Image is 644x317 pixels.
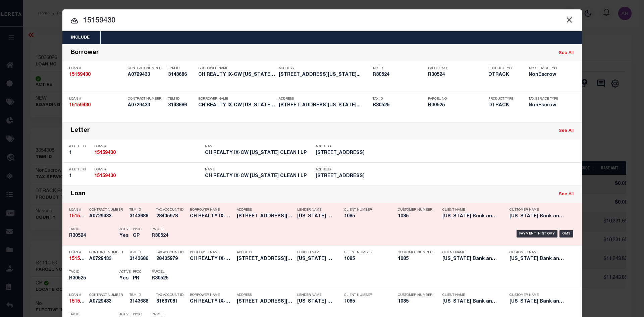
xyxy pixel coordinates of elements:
[279,97,369,101] p: Address
[529,97,562,101] p: Tax Service Type
[488,72,519,78] h5: DTRACK
[559,192,574,197] a: See All
[297,256,334,262] h5: Texas Bank and Trust
[89,214,126,219] h5: A0729433
[190,256,233,262] h5: CH REALTY IX-CW TEXAS CLEAN I LP
[344,256,388,262] h5: 1085
[344,208,388,212] p: Client Number
[529,103,562,108] h5: NonEscrow
[156,251,186,255] p: Tax Account ID
[442,256,499,262] h5: Texas Bank and Trust
[128,66,165,70] p: Contract Number
[428,66,485,70] p: Parcel No
[62,31,98,44] button: Include
[316,173,423,179] h5: 3819 MAPLE AVE
[316,168,423,172] p: Address
[156,214,186,219] h5: 28405978
[559,230,573,237] div: OMS
[89,208,126,212] p: Contract Number
[133,270,142,274] p: PPCC
[69,72,91,77] strong: 15159430
[128,103,165,108] h5: A0729433
[488,66,519,70] p: Product Type
[509,256,567,262] h5: Texas Bank and Trust
[69,313,116,317] p: Tax ID
[559,51,574,55] a: See All
[94,173,202,179] h5: 15159430
[119,227,130,231] p: Active
[129,208,153,212] p: TBM ID
[279,103,369,108] h5: 2623 W WASHINGTON ST STEPHENVIL...
[373,103,425,108] h5: R30525
[428,103,485,108] h5: R30525
[94,174,116,178] strong: 15159430
[129,299,153,305] h5: 3143686
[89,299,126,305] h5: A0729433
[133,233,142,239] h5: CP
[69,270,116,274] p: Tax ID
[62,15,582,27] input: Start typing...
[279,72,369,78] h5: 2623 W WASHINGTON ST STEPHENVIL...
[69,256,86,262] h5: 15159430
[71,49,99,57] div: Borrower
[69,214,91,219] strong: 15159430
[205,173,312,179] h5: CH REALTY IX-CW TEXAS CLEAN I LP
[69,145,91,149] p: # Letters
[559,129,574,133] a: See All
[190,208,233,212] p: Borrower Name
[119,233,129,239] h5: Yes
[488,97,519,101] p: Product Type
[69,173,91,179] h5: 1
[565,15,574,24] button: Close
[279,66,369,70] p: Address
[129,256,153,262] h5: 3143686
[398,293,432,297] p: Customer Number
[190,293,233,297] p: Borrower Name
[398,256,431,262] h5: 1085
[71,191,86,198] div: Loan
[442,293,499,297] p: Client Name
[488,103,519,108] h5: DTRACK
[297,251,334,255] p: Lender Name
[156,299,186,305] h5: 61667081
[129,214,153,219] h5: 3143686
[316,150,423,156] h5: 3819 MAPLE AVE
[69,150,91,156] h5: 1
[69,103,124,108] h5: 15159430
[69,293,86,297] p: Loan #
[152,276,182,281] h5: R30525
[509,251,567,255] p: Customer Name
[509,299,567,305] h5: Texas Bank and Trust
[237,214,294,219] h5: 2623 W WASHINGTON ST STEPHENVIL...
[94,151,116,155] strong: 15159430
[517,230,558,237] div: Payment History
[69,66,124,70] p: Loan #
[152,227,182,231] p: Parcel
[509,214,567,219] h5: Texas Bank and Trust
[398,208,432,212] p: Customer Number
[69,233,116,239] h5: R30524
[344,293,388,297] p: Client Number
[152,270,182,274] p: Parcel
[198,97,275,101] p: Borrower Name
[71,127,90,135] div: Letter
[129,251,153,255] p: TBM ID
[373,66,425,70] p: Tax ID
[398,251,432,255] p: Customer Number
[529,66,562,70] p: Tax Service Type
[428,97,485,101] p: Parcel No
[129,293,153,297] p: TBM ID
[69,168,91,172] p: # Letters
[205,145,312,149] p: Name
[237,299,294,305] h5: 2623 W WASHINGTON ST STEPHENVIL...
[297,214,334,219] h5: Texas Bank and Trust
[168,66,195,70] p: TBM ID
[442,214,499,219] h5: Texas Bank and Trust
[69,97,124,101] p: Loan #
[152,233,182,239] h5: R30524
[156,208,186,212] p: Tax Account ID
[344,299,388,305] h5: 1085
[128,72,165,78] h5: A0729433
[190,251,233,255] p: Borrower Name
[94,150,202,156] h5: 15159430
